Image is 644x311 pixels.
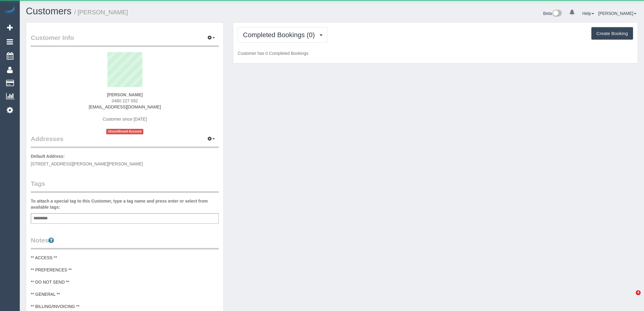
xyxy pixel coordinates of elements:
legend: Tags [31,179,219,193]
legend: Customer Info [31,33,219,47]
img: Automaid Logo [4,6,16,15]
strong: [PERSON_NAME] [107,92,142,97]
a: Beta [543,11,562,16]
iframe: Intercom live chat [623,290,638,305]
a: Customers [26,6,72,16]
button: Completed Bookings (0) [238,27,328,43]
a: [PERSON_NAME] [598,11,636,16]
span: 0480 227 092 [112,98,138,103]
span: Unconfirmed Account [106,129,143,134]
p: Customer has 0 Completed Bookings [238,50,633,56]
span: Customer since [DATE] [103,117,147,122]
label: Default Address: [31,153,65,159]
span: 4 [636,290,641,295]
legend: Notes [31,236,219,249]
img: New interface [552,10,562,18]
a: [EMAIL_ADDRESS][DOMAIN_NAME] [89,104,161,109]
button: Create Booking [591,27,633,40]
span: Completed Bookings (0) [243,31,318,39]
span: [STREET_ADDRESS][PERSON_NAME][PERSON_NAME] [31,161,143,166]
small: / [PERSON_NAME] [74,9,128,16]
label: To attach a special tag to this Customer, type a tag name and press enter or select from availabl... [31,198,219,210]
a: Help [582,11,594,16]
